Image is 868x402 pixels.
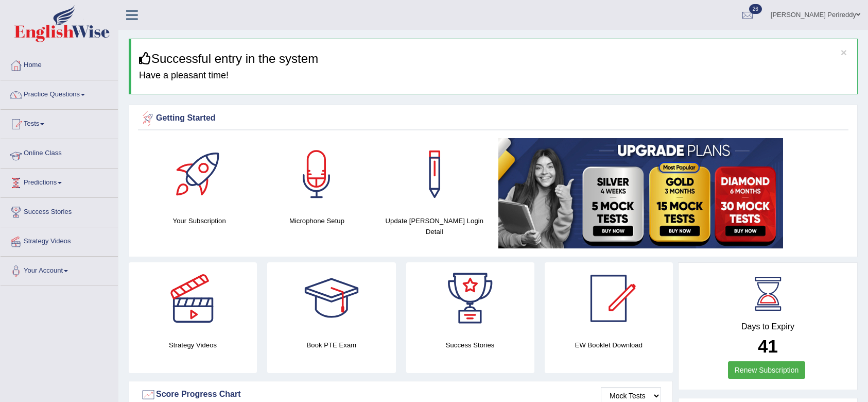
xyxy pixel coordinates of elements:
a: Practice Questions [1,80,118,106]
h4: Book PTE Exam [267,340,395,350]
a: Home [1,51,118,77]
h4: Your Subscription [146,215,253,226]
h4: Microphone Setup [263,215,370,226]
a: Your Account [1,257,118,282]
div: Getting Started [141,111,846,126]
h4: Have a pleasant time! [139,71,849,81]
button: × [841,47,847,58]
h3: Successful entry in the system [139,52,849,65]
h4: Success Stories [406,340,534,350]
a: Strategy Videos [1,227,118,253]
b: 41 [758,336,778,356]
h4: Days to Expiry [690,322,846,331]
a: Online Class [1,139,118,165]
img: small5.jpg [498,138,783,248]
h4: Update [PERSON_NAME] Login Detail [381,215,488,237]
span: 26 [749,4,762,14]
a: Predictions [1,169,118,194]
a: Renew Subscription [728,361,806,379]
a: Tests [1,110,118,136]
h4: Strategy Videos [129,340,257,350]
h4: EW Booklet Download [545,340,673,350]
a: Success Stories [1,198,118,224]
